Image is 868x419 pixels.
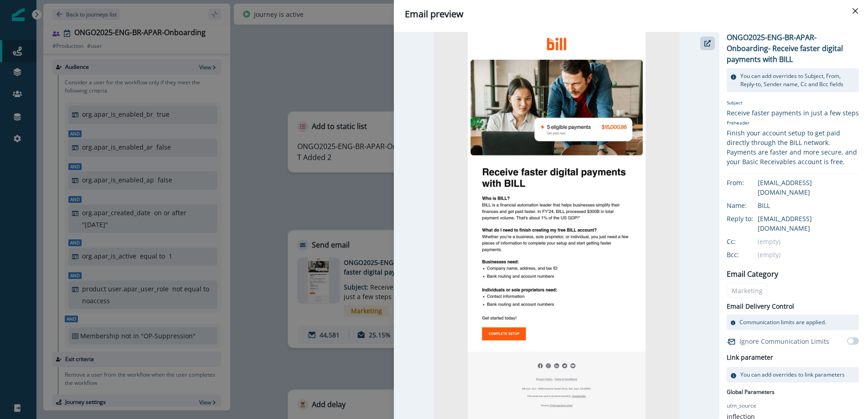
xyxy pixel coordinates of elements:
[434,32,679,419] img: email asset unavailable
[740,371,845,379] p: You can add overrides to link parameters
[727,214,772,223] div: Reply to:
[727,237,772,246] div: Cc:
[727,118,859,128] p: Preheader
[727,352,773,363] h2: Link parameter
[758,237,859,246] div: (empty)
[758,250,859,259] div: (empty)
[848,4,863,18] button: Close
[727,178,772,187] div: From:
[727,99,859,108] p: Subject
[758,201,859,210] div: BILL
[405,7,857,21] div: Email preview
[727,128,859,166] div: Finish your account setup to get paid directly through the BILL network. Payments are faster and ...
[727,108,859,118] div: Receive faster payments in just a few steps
[727,201,772,210] div: Name:
[758,178,859,197] div: [EMAIL_ADDRESS][DOMAIN_NAME]
[727,32,859,65] p: ONGO2025-ENG-BR-APAR-Onboarding- Receive faster digital payments with BILL
[727,386,775,396] p: Global Parameters
[740,72,855,88] p: You can add overrides to Subject, From, Reply-to, Sender name, Cc and Bcc fields
[727,402,756,410] p: utm_source
[727,250,772,259] div: Bcc:
[758,214,859,233] div: [EMAIL_ADDRESS][DOMAIN_NAME]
